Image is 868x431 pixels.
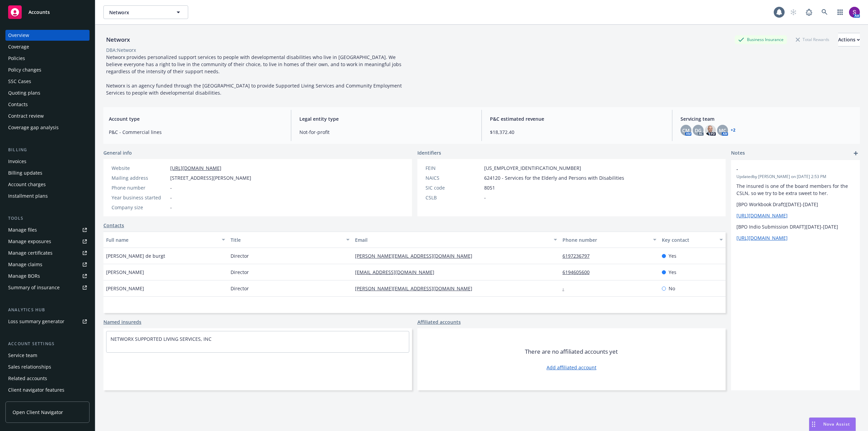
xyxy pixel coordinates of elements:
div: Contract review [8,111,44,121]
span: Servicing team [680,115,854,122]
span: Nova Assist [823,421,850,427]
div: Manage files [8,224,37,235]
a: Named insureds [103,318,141,326]
span: DG [695,127,702,134]
a: Quoting plans [5,87,90,98]
span: Networx provides personalized support services to people with developmental disabilities who live... [106,54,403,96]
a: 6197236797 [563,253,595,259]
span: [PERSON_NAME] de burgt [106,252,165,259]
a: Policy changes [5,64,90,75]
span: - [736,165,837,173]
div: Tools [5,215,90,222]
div: Client navigator features [8,385,64,395]
a: Manage claims [5,259,90,270]
p: The insured is one of the board members for the CSLN, so we try to be extra sweet to her. [736,182,854,197]
span: 8051 [484,184,495,191]
span: P&C - Commercial lines [109,129,283,136]
div: NAICS [426,174,481,181]
span: No [669,285,675,292]
div: Year business started [112,194,167,201]
a: Contacts [5,99,90,110]
span: Accounts [28,9,50,15]
a: add [852,149,860,157]
div: Service team [8,350,37,361]
a: Installment plans [5,191,90,201]
div: Phone number [112,184,167,191]
button: Networx [103,5,188,19]
a: Contacts [103,222,124,229]
span: - [484,194,486,201]
span: Legal entity type [299,115,473,122]
div: FEIN [426,164,481,172]
a: Overview [5,30,90,41]
span: Not-for-profit [299,129,473,136]
span: [US_EMPLOYER_IDENTIFICATION_NUMBER] [484,164,581,172]
a: [PERSON_NAME][EMAIL_ADDRESS][DOMAIN_NAME] [355,285,478,292]
div: Title [231,236,342,243]
div: Sales relationships [8,361,51,372]
div: Manage claims [8,259,42,270]
div: Coverage gap analysis [8,122,59,133]
span: [PERSON_NAME] [106,285,144,292]
img: photo [705,125,716,136]
span: Networx [109,9,168,16]
span: Director [231,269,249,276]
div: Account charges [8,179,46,190]
button: Actions [838,33,860,46]
div: Total Rewards [792,35,833,44]
a: NETWORX SUPPORTED LIVING SERVICES, INC [111,336,212,342]
a: +2 [731,128,735,132]
div: Quoting plans [8,87,40,98]
span: Account type [109,115,283,122]
a: [PERSON_NAME][EMAIL_ADDRESS][DOMAIN_NAME] [355,253,478,259]
a: Client navigator features [5,385,90,395]
div: Related accounts [8,373,47,384]
span: MC [719,127,726,134]
a: Coverage [5,41,90,52]
div: Phone number [563,236,649,243]
div: Invoices [8,156,26,167]
a: Summary of insurance [5,282,90,293]
a: Accounts [5,3,90,22]
a: [URL][DOMAIN_NAME] [736,235,788,241]
a: Service team [5,350,90,361]
a: Report a Bug [802,5,816,19]
div: Installment plans [8,191,48,201]
div: Billing updates [8,168,42,178]
div: Company size [112,204,167,211]
span: CM [682,127,690,134]
button: Nova Assist [809,417,856,431]
div: Business Insurance [735,35,787,44]
span: Yes [669,252,676,259]
div: Coverage [8,41,29,52]
span: Open Client Navigator [13,409,63,416]
span: $18,372.40 [490,129,664,136]
a: [EMAIL_ADDRESS][DOMAIN_NAME] [355,269,440,275]
div: Contacts [8,99,28,110]
span: Manage exposures [5,236,90,247]
div: Summary of insurance [8,282,60,293]
button: Phone number [560,232,659,248]
div: SIC code [426,184,481,191]
div: Drag to move [809,418,818,431]
div: Billing [5,146,90,153]
div: Manage certificates [8,248,53,258]
span: Updated by [PERSON_NAME] on [DATE] 2:53 PM [736,174,854,180]
div: DBA: Networx [106,46,136,54]
div: -Updatedby [PERSON_NAME] on [DATE] 2:53 PMThe insured is one of the board members for the CSLN, s... [731,160,860,247]
a: Manage certificates [5,248,90,258]
div: Account settings [5,340,90,347]
a: Start snowing [787,5,800,19]
span: [PERSON_NAME] [106,269,144,276]
button: Full name [103,232,228,248]
img: photo [849,7,860,18]
a: Switch app [833,5,847,19]
button: Email [352,232,560,248]
a: Policies [5,53,90,64]
a: Loss summary generator [5,316,90,327]
div: Policies [8,53,25,64]
a: Manage files [5,224,90,235]
a: Sales relationships [5,361,90,372]
p: [BPO Workbook Draft][DATE]-[DATE] [736,201,854,208]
